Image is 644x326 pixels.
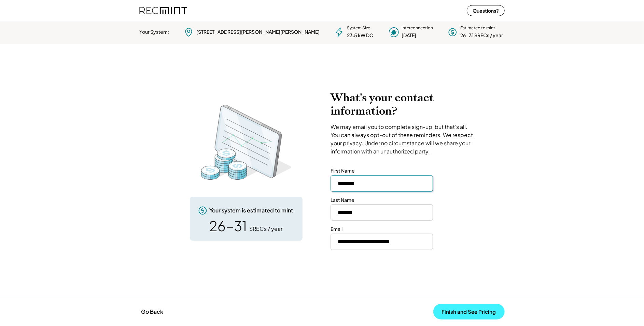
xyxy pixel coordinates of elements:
[402,25,433,31] div: Interconnection
[139,1,187,19] img: recmint-logotype%403x%20%281%29.jpeg
[347,25,370,31] div: System Size
[433,304,505,320] button: Finish and See Pricing
[331,226,342,233] div: Email
[460,32,503,39] div: 26-31 SRECs / year
[331,197,354,204] div: Last Name
[192,101,301,183] img: RecMintArtboard%203%20copy%204.png
[139,29,169,35] div: Your System:
[250,225,283,233] div: SRECs / year
[210,219,247,233] div: 26-31
[402,32,416,39] div: [DATE]
[331,167,355,174] div: First Name
[467,5,505,16] button: Questions?
[139,304,166,319] button: Go Back
[331,123,476,155] div: We may email you to complete sign-up, but that’s all. You can always opt-out of these reminders. ...
[460,25,495,31] div: Estimated to mint
[210,207,293,214] div: Your system is estimated to mint
[196,29,320,35] div: [STREET_ADDRESS][PERSON_NAME][PERSON_NAME]
[331,91,476,118] h2: What's your contact information?
[347,32,373,39] div: 23.5 kW DC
